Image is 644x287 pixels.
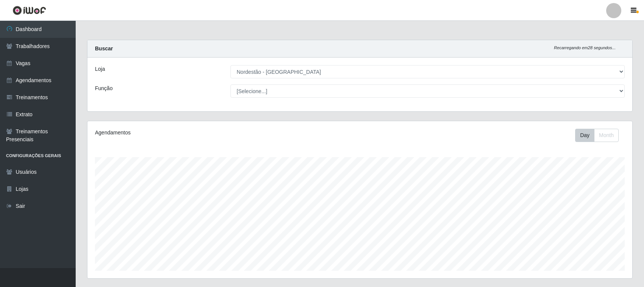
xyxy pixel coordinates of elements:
button: Day [575,129,594,142]
label: Função [95,84,113,92]
button: Month [594,129,619,142]
img: CoreUI Logo [12,6,46,15]
label: Loja [95,65,105,73]
div: Toolbar with button groups [575,129,625,142]
i: Recarregando em 28 segundos... [554,45,616,50]
div: First group [575,129,619,142]
strong: Buscar [95,45,113,51]
div: Agendamentos [95,129,309,137]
